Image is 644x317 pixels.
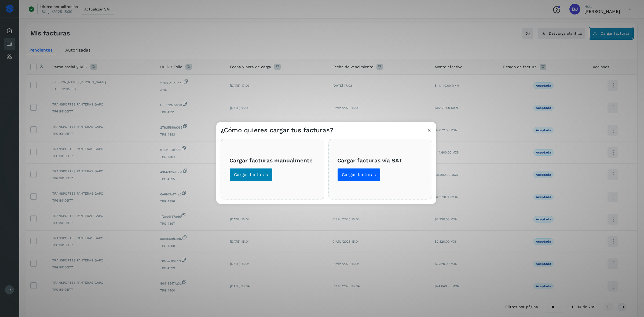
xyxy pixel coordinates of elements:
h3: ¿Cómo quieres cargar tus facturas? [221,126,333,134]
h3: Cargar facturas manualmente [229,157,315,164]
span: Cargar facturas [234,172,268,177]
h3: Cargar facturas vía SAT [337,157,423,164]
button: Cargar facturas [229,168,273,181]
button: Cargar facturas [337,168,380,181]
span: Cargar facturas [342,172,376,177]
